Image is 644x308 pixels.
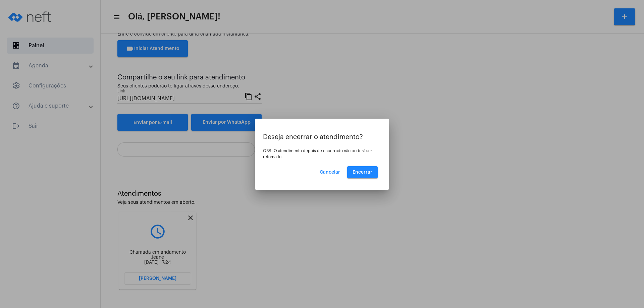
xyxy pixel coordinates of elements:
[320,170,340,175] span: Cancelar
[314,166,345,178] button: Cancelar
[353,170,372,175] span: Encerrar
[263,149,372,159] span: OBS: O atendimento depois de encerrado não poderá ser retomado.
[347,166,378,178] button: Encerrar
[263,133,381,141] p: Deseja encerrar o atendimento?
